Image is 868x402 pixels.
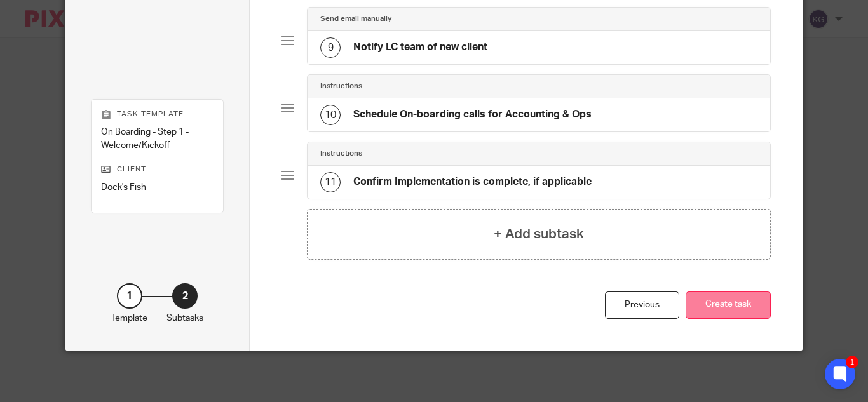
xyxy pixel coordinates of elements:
[101,164,214,175] p: Client
[117,283,142,309] div: 1
[166,312,203,325] p: Subtasks
[101,109,214,119] p: Task template
[846,356,858,368] div: 1
[172,283,198,309] div: 2
[353,41,487,54] h4: Notify LC team of new client
[111,312,147,325] p: Template
[353,108,592,121] h4: Schedule On-boarding calls for Accounting & Ops
[320,81,362,91] h4: Instructions
[686,291,771,319] button: Create task
[320,172,341,192] div: 11
[320,105,341,125] div: 10
[101,126,214,152] p: On Boarding - Step 1 - Welcome/Kickoff
[494,224,584,244] h4: + Add subtask
[320,14,391,24] h4: Send email manually
[353,175,592,189] h4: Confirm Implementation is complete, if applicable
[101,181,214,194] p: Dock's Fish
[605,291,679,319] div: Previous
[320,149,362,159] h4: Instructions
[320,37,341,58] div: 9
